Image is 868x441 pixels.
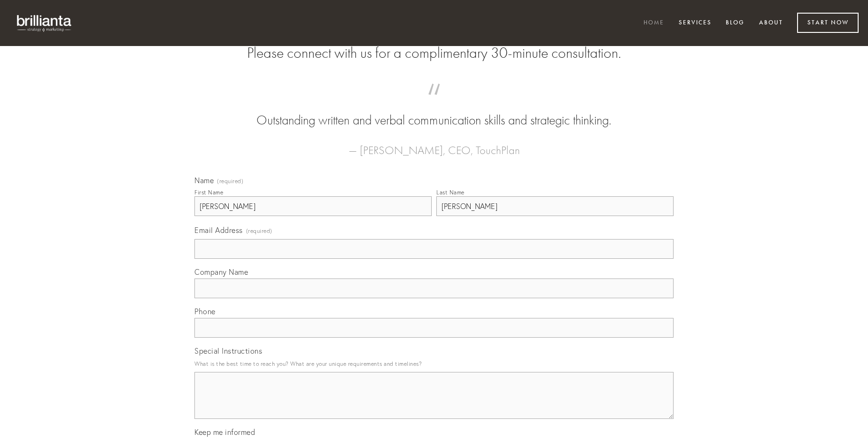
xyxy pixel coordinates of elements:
[9,9,80,37] img: brillianta - research, strategy, marketing
[753,15,789,31] a: About
[246,224,272,237] span: (required)
[194,176,214,185] span: Name
[720,15,751,31] a: Blog
[194,267,248,277] span: Company Name
[194,225,243,235] span: Email Address
[194,307,216,316] span: Phone
[797,13,859,33] a: Start Now
[194,346,262,356] span: Special Instructions
[209,130,659,160] figcaption: — [PERSON_NAME], CEO, TouchPlan
[436,189,465,196] div: Last Name
[194,427,255,437] span: Keep me informed
[637,15,670,31] a: Home
[194,44,674,62] h2: Please connect with us for a complimentary 30-minute consultation.
[209,93,659,111] span: “
[194,189,223,196] div: First Name
[194,357,674,370] p: What is the best time to reach you? What are your unique requirements and timelines?
[673,15,718,31] a: Services
[209,93,659,130] blockquote: Outstanding written and verbal communication skills and strategic thinking.
[217,178,243,184] span: (required)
